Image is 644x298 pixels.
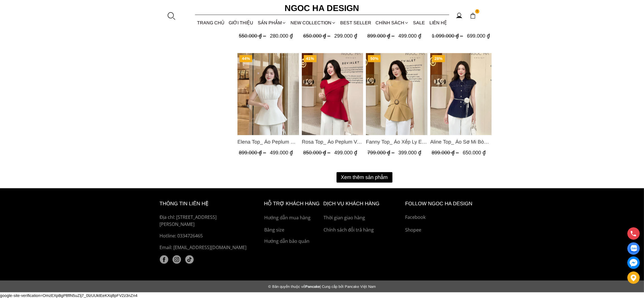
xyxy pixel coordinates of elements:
[405,226,484,234] a: Shopee
[185,255,194,264] a: tiktok
[280,1,364,15] a: Ngoc Ha Design
[431,150,460,156] span: 899.000 ₫
[366,138,427,146] a: Link to Fanny Top_ Áo Xếp Ly Eo Sát Nách Màu Bee A1068
[630,245,637,252] img: Display image
[302,53,363,135] a: Product image - Rosa Top_ Áo Peplum Vai Lệch Xếp Ly Màu Đỏ A1064
[237,53,299,135] a: Product image - Elena Top_ Áo Peplum Cổ Nhún Màu Trắng A1066
[411,15,427,30] a: SALE
[462,150,485,156] span: 650.000 ₫
[227,15,256,30] a: GIỚI THIỆU
[337,172,392,183] button: Xem thêm sản phẩm
[302,53,363,135] img: Rosa Top_ Áo Peplum Vai Lệch Xếp Ly Màu Đỏ A1064
[398,33,421,39] span: 499.000 ₫
[160,200,251,208] h6: thông tin liên hệ
[338,15,374,30] a: BEST SELLER
[268,284,305,289] span: © Bản quyền thuộc về
[367,33,396,39] span: 899.000 ₫
[154,284,490,289] div: Pancake
[398,150,421,156] span: 399.000 ₫
[430,138,492,146] span: Aline Top_ Áo Sơ Mi Bò Lụa Rớt Vai A1070
[324,226,403,234] a: Chính sách đổi trả hàng
[334,150,357,156] span: 499.000 ₫
[367,150,396,156] span: 799.000 ₫
[405,214,484,221] a: Facebook
[627,242,640,255] a: Display image
[160,232,251,240] a: Hotline: 0334726465
[237,138,299,146] a: Link to Elena Top_ Áo Peplum Cổ Nhún Màu Trắng A1066
[467,33,490,39] span: 699.000 ₫
[239,33,267,39] span: 550.000 ₫
[173,255,181,264] img: instagram
[264,200,321,208] h6: hỗ trợ khách hàng
[324,214,403,222] a: Thời gian giao hàng
[431,33,464,39] span: 1.099.000 ₫
[264,226,321,234] a: Bảng size
[303,33,331,39] span: 650.000 ₫
[270,33,293,39] span: 280.000 ₫
[374,15,411,30] div: Chính sách
[160,214,251,228] p: Địa chỉ: [STREET_ADDRESS][PERSON_NAME]
[430,53,492,135] a: Product image - Aline Top_ Áo Sơ Mi Bò Lụa Rớt Vai A1070
[366,138,427,146] span: Fanny Top_ Áo Xếp Ly Eo Sát Nách Màu Bee A1068
[475,9,480,14] span: 1
[239,150,267,156] span: 899.000 ₫
[427,15,449,30] a: LIÊN HỆ
[302,138,363,146] span: Rosa Top_ Áo Peplum Vai Lệch Xếp Ly Màu Đỏ A1064
[320,284,376,289] span: | Cung cấp bởi Pancake Việt Nam
[270,150,293,156] span: 499.000 ₫
[237,138,299,146] span: Elena Top_ Áo Peplum Cổ Nhún Màu Trắng A1066
[264,238,321,245] a: Hướng dẫn bảo quản
[256,15,288,30] div: SẢN PHẨM
[264,214,321,222] a: Hướng dẫn mua hàng
[288,15,338,30] a: NEW COLLECTION
[405,200,484,208] h6: Follow ngoc ha Design
[324,200,403,208] h6: Dịch vụ khách hàng
[430,138,492,146] a: Link to Aline Top_ Áo Sơ Mi Bò Lụa Rớt Vai A1070
[160,244,251,251] p: Email: [EMAIL_ADDRESS][DOMAIN_NAME]
[302,138,363,146] a: Link to Rosa Top_ Áo Peplum Vai Lệch Xếp Ly Màu Đỏ A1064
[237,53,299,135] img: Elena Top_ Áo Peplum Cổ Nhún Màu Trắng A1066
[366,53,427,135] a: Product image - Fanny Top_ Áo Xếp Ly Eo Sát Nách Màu Bee A1068
[366,53,427,135] img: Fanny Top_ Áo Xếp Ly Eo Sát Nách Màu Bee A1068
[334,33,357,39] span: 299.000 ₫
[627,256,640,269] a: messenger
[195,15,227,30] a: TRANG CHỦ
[470,13,476,19] img: img-CART-ICON-ksit0nf1
[303,150,331,156] span: 850.000 ₫
[160,255,168,264] a: facebook (1)
[430,53,492,135] img: Aline Top_ Áo Sơ Mi Bò Lụa Rớt Vai A1070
